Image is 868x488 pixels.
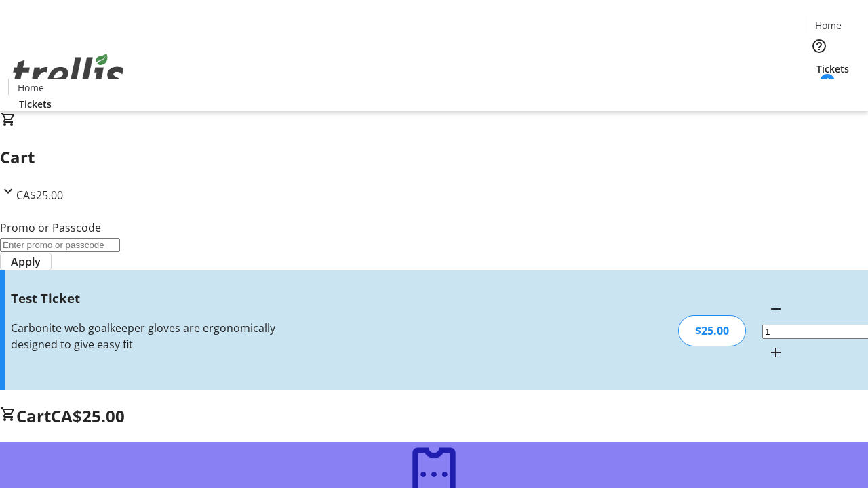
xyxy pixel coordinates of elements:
[11,253,41,270] span: Apply
[18,81,44,95] span: Home
[806,62,860,76] a: Tickets
[9,81,52,95] a: Home
[16,188,63,203] span: CA$25.00
[8,39,129,106] img: Orient E2E Organization 2HlHcCUPqJ's Logo
[8,97,62,111] a: Tickets
[816,62,849,76] span: Tickets
[11,320,307,352] div: Carbonite web goalkeeper gloves are ergonomically designed to give easy fit
[678,315,746,346] div: $25.00
[806,33,833,60] button: Help
[51,405,125,427] span: CA$25.00
[806,76,833,103] button: Cart
[762,296,789,323] button: Decrement by one
[762,339,789,366] button: Increment by one
[19,97,52,111] span: Tickets
[11,289,307,308] h3: Test Ticket
[806,18,850,33] a: Home
[815,18,842,33] span: Home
